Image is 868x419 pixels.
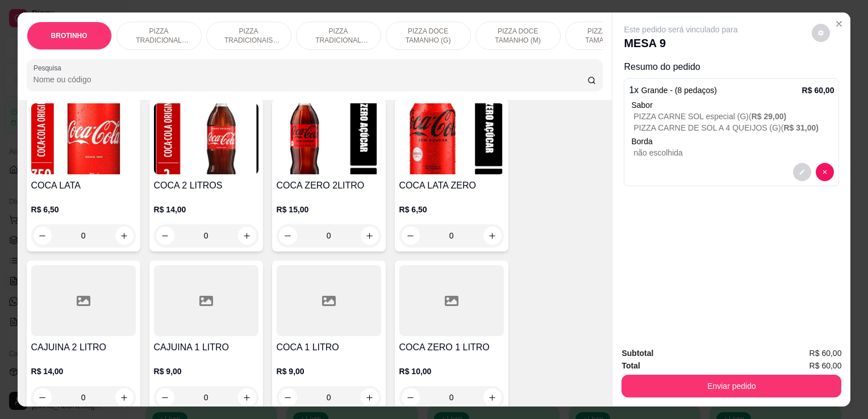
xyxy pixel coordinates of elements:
h4: COCA LATA [31,179,136,192]
label: Pesquisa [34,63,65,73]
p: PIZZA DOCE TAMANHO (G) [395,27,461,45]
p: R$ 10,00 [399,366,504,377]
p: PIZZA TRADICIONAL TAMANHO (G) [126,27,192,45]
img: product-image [277,103,381,174]
p: PIZZA DOCE TAMANHO (P) [575,27,641,45]
button: decrease-product-quantity [402,227,420,245]
button: Close [830,15,848,33]
input: Pesquisa [34,74,587,85]
button: decrease-product-quantity [279,227,297,245]
button: Enviar pedido [621,375,841,397]
img: product-image [31,103,136,174]
span: R$ 60,00 [809,347,842,359]
p: R$ 9,00 [154,366,258,377]
button: increase-product-quantity [238,388,256,407]
p: MESA 9 [624,35,737,51]
p: PIZZA CARNE DE SOL A 4 QUEIJOS (G) ( [633,122,834,133]
button: decrease-product-quantity [279,388,297,407]
h4: COCA LATA ZERO [399,179,504,192]
p: R$ 6,50 [399,204,504,215]
button: decrease-product-quantity [34,227,52,245]
button: increase-product-quantity [483,227,502,245]
p: BROTINHO [51,31,87,40]
p: PIZZA TRADICIONAL TAMANHO (P) [306,27,372,45]
h4: COCA ZERO 1 LITRO [399,341,504,354]
p: R$ 14,00 [31,366,136,377]
button: decrease-product-quantity [812,24,830,42]
button: decrease-product-quantity [156,227,174,245]
p: Este pedido será vinculado para [624,24,737,35]
p: não escolhida [633,147,834,158]
h4: CAJUINA 1 LITRO [154,341,258,354]
p: PIZZA DOCE TAMANHO (M) [485,27,551,45]
p: R$ 9,00 [277,366,381,377]
button: decrease-product-quantity [402,388,420,407]
p: Resumo do pedido [624,60,839,74]
p: PIZZA CARNE SOL especial (G) ( [633,111,834,122]
h4: CAJUINA 2 LITRO [31,341,136,354]
img: product-image [399,103,504,174]
button: decrease-product-quantity [156,388,174,407]
button: increase-product-quantity [115,227,133,245]
h4: COCA 1 LITRO [277,341,381,354]
button: increase-product-quantity [361,227,379,245]
strong: Total [621,361,640,370]
p: R$ 14,00 [154,204,258,215]
strong: Subtotal [621,349,653,358]
div: Sabor [631,99,834,111]
h4: COCA ZERO 2LITRO [277,179,381,192]
p: R$ 15,00 [277,204,381,215]
p: R$ 60,00 [802,85,834,96]
button: increase-product-quantity [483,388,502,407]
h4: COCA 2 LITROS [154,179,258,192]
button: decrease-product-quantity [34,388,52,407]
button: increase-product-quantity [238,227,256,245]
span: R$ 29,00 ) [752,112,787,121]
p: PIZZA TRADICIONAIS TAMANHO (M) [216,27,282,45]
button: increase-product-quantity [361,388,379,407]
img: product-image [154,103,258,174]
span: Grande - (8 pedaços) [641,86,717,95]
button: increase-product-quantity [115,388,133,407]
p: 1 x [629,83,716,97]
span: R$ 31,00 ) [783,123,819,132]
p: R$ 6,50 [31,204,136,215]
span: R$ 60,00 [809,359,842,372]
p: Borda [631,136,834,147]
button: decrease-product-quantity [816,163,834,181]
button: decrease-product-quantity [793,163,811,181]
